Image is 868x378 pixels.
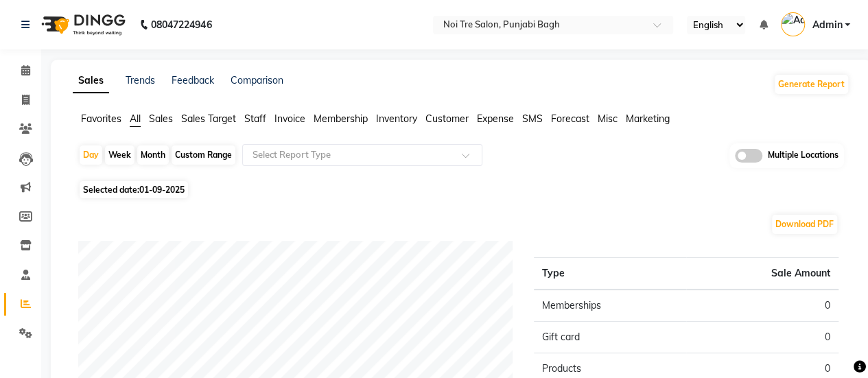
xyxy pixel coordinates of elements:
[686,257,838,290] th: Sale Amount
[274,113,305,125] span: Invoice
[181,113,236,125] span: Sales Target
[151,5,211,44] b: 08047224946
[425,113,469,125] span: Customer
[768,149,838,163] span: Multiple Locations
[35,5,129,44] img: logo
[80,145,102,165] div: Day
[534,321,686,353] td: Gift card
[551,113,589,125] span: Forecast
[80,181,188,198] span: Selected date:
[105,145,134,165] div: Week
[149,113,173,125] span: Sales
[775,75,848,94] button: Generate Report
[781,12,805,36] img: Admin
[137,145,169,165] div: Month
[686,290,838,322] td: 0
[477,113,514,125] span: Expense
[522,113,543,125] span: SMS
[73,69,109,93] a: Sales
[244,113,266,125] span: Staff
[686,321,838,353] td: 0
[534,290,686,322] td: Memberships
[812,18,842,32] span: Admin
[772,215,837,234] button: Download PDF
[376,113,417,125] span: Inventory
[126,74,155,86] a: Trends
[231,74,283,86] a: Comparison
[130,113,141,125] span: All
[139,185,185,195] span: 01-09-2025
[81,113,121,125] span: Favorites
[172,74,214,86] a: Feedback
[598,113,618,125] span: Misc
[172,145,235,165] div: Custom Range
[534,257,686,290] th: Type
[626,113,670,125] span: Marketing
[314,113,368,125] span: Membership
